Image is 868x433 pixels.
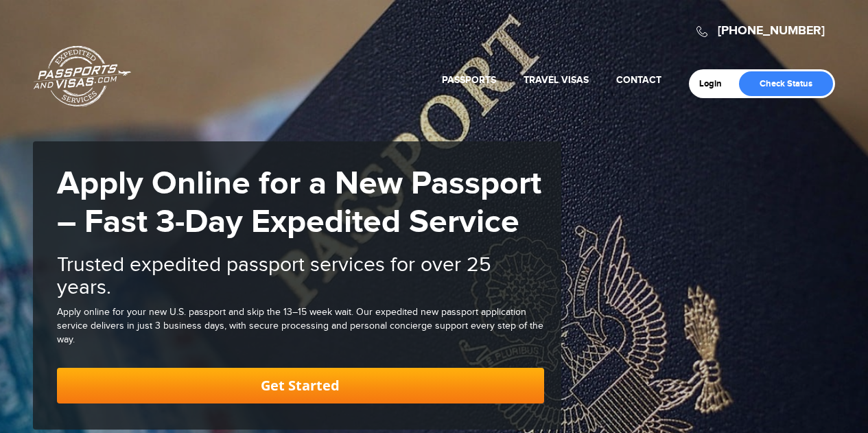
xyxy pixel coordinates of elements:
[699,78,731,89] a: Login
[57,164,541,242] strong: Apply Online for a New Passport – Fast 3-Day Expedited Service
[739,71,833,96] a: Check Status
[57,368,544,403] a: Get Started
[524,74,589,86] a: Travel Visas
[34,45,131,107] a: Passports & [DOMAIN_NAME]
[718,23,825,38] a: [PHONE_NUMBER]
[57,254,544,299] h2: Trusted expedited passport services for over 25 years.
[442,74,496,86] a: Passports
[57,306,544,347] div: Apply online for your new U.S. passport and skip the 13–15 week wait. Our expedited new passport ...
[616,74,661,86] a: Contact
